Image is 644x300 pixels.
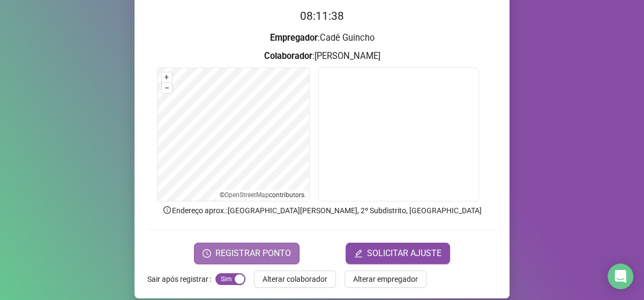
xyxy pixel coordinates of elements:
[162,205,172,215] span: info-circle
[353,273,418,285] span: Alterar empregador
[215,247,291,260] span: REGISTRAR PONTO
[270,33,318,43] strong: Empregador
[147,271,215,288] label: Sair após registrar
[264,51,312,61] strong: Colaborador
[147,31,497,45] h3: : Cadê Guincho
[300,10,344,22] time: 08:11:38
[220,191,306,199] li: © contributors.
[608,264,633,289] div: Open Intercom Messenger
[354,249,363,258] span: edit
[162,83,172,93] button: –
[147,205,497,216] p: Endereço aprox. : [GEOGRAPHIC_DATA][PERSON_NAME], 2º Subdistrito, [GEOGRAPHIC_DATA]
[162,72,172,82] button: +
[254,271,336,288] button: Alterar colaborador
[203,249,211,258] span: clock-circle
[346,243,450,264] button: editSOLICITAR AJUSTE
[263,273,327,285] span: Alterar colaborador
[194,243,299,264] button: REGISTRAR PONTO
[345,271,426,288] button: Alterar empregador
[147,49,497,63] h3: : [PERSON_NAME]
[367,247,441,260] span: SOLICITAR AJUSTE
[224,191,269,199] a: OpenStreetMap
